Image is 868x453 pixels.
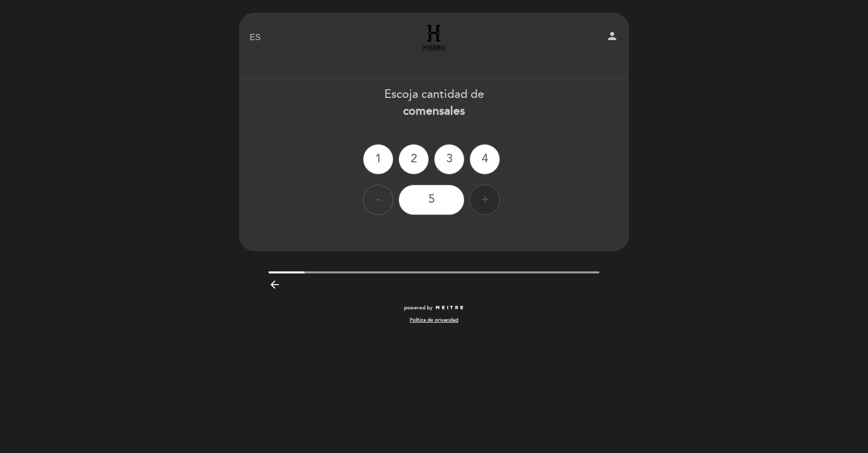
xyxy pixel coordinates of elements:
[371,24,497,52] a: Hierro [GEOGRAPHIC_DATA]
[363,185,393,215] div: -
[606,30,618,42] i: person
[470,144,500,175] div: 4
[435,305,464,310] img: MEITRE
[239,86,629,120] div: Escoja cantidad de
[404,304,432,311] span: powered by
[470,185,500,215] div: +
[434,144,464,175] div: 3
[403,104,465,118] b: comensales
[363,144,393,175] div: 1
[410,317,458,324] a: Política de privacidad
[398,185,464,215] div: 5
[269,278,281,291] i: arrow_backward
[398,144,429,175] div: 2
[404,304,464,311] a: powered by
[606,30,618,46] button: person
